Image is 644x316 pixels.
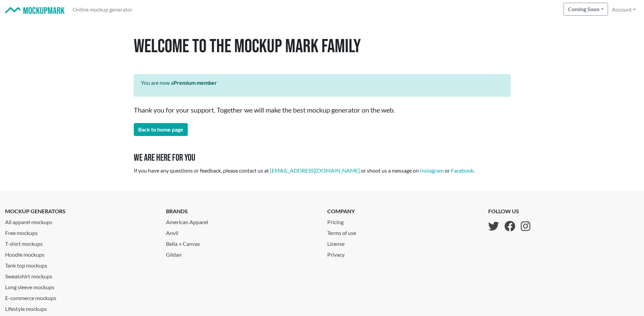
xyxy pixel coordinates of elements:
[5,248,156,259] a: Hoodie mockups
[166,248,317,259] a: Gildan
[134,166,511,175] p: If you have any questions or feedback, please contact us at or shoot us a message on or .
[270,167,360,174] a: [EMAIL_ADDRESS][DOMAIN_NAME]
[327,237,362,248] a: License
[327,215,362,226] a: Pricing
[134,123,188,136] a: Back to home page
[5,280,156,291] a: Long sleeve mockups
[5,207,156,215] p: mockup generators
[5,226,156,237] a: Free mockups
[134,35,511,58] h1: Welcome to the Mockup Mark family
[134,152,511,164] h3: We are here for you
[327,207,362,215] p: company
[420,167,444,174] a: Instagram
[5,237,156,248] a: T-shirt mockups
[134,105,511,115] p: Thank you for your support. Together we will make the best mockup generator on the web.
[166,237,317,248] a: Bella + Canvas
[488,207,530,215] p: follow us
[173,79,217,86] strong: Premium member
[5,259,156,270] a: Tank top mockups
[5,291,156,302] a: E-commerce mockups
[166,215,317,226] a: American Apparel
[5,302,156,313] a: Lifestyle mockups
[5,270,156,280] a: Sweatshirt mockups
[166,226,317,237] a: Anvil
[166,207,317,215] p: brands
[327,226,362,237] a: Terms of use
[564,3,608,16] button: Coming Soon
[141,79,503,87] p: You are now a
[609,3,639,16] a: Account
[5,215,156,226] a: All apparel mockups
[70,3,135,16] a: Online mockup generator
[451,167,474,174] a: Facebook
[327,248,362,259] a: Privacy
[5,7,65,14] img: Mockup Mark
